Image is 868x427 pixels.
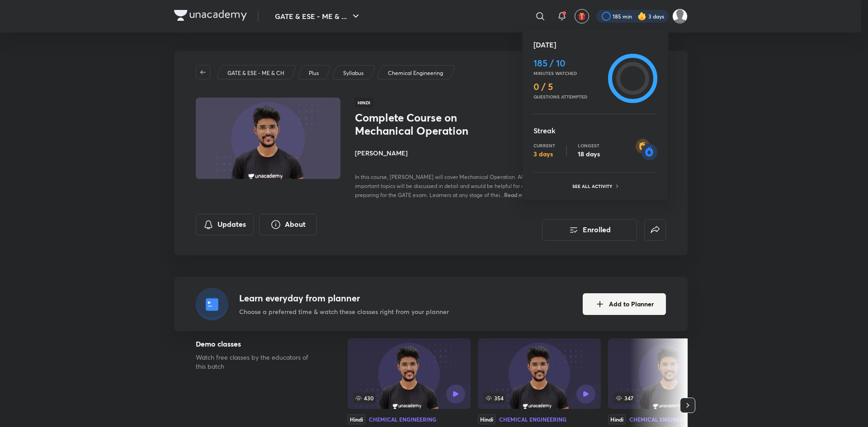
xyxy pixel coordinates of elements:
[533,70,604,76] p: Minutes watched
[533,81,604,92] h4: 0 / 5
[636,139,657,160] img: streak
[533,150,555,158] p: 3 days
[533,125,657,136] h5: Streak
[533,94,604,99] p: Questions attempted
[578,150,600,158] p: 18 days
[533,143,555,148] p: Current
[533,58,604,69] h4: 185 / 10
[572,183,614,189] p: See all activity
[578,143,600,148] p: Longest
[533,39,657,50] h5: [DATE]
